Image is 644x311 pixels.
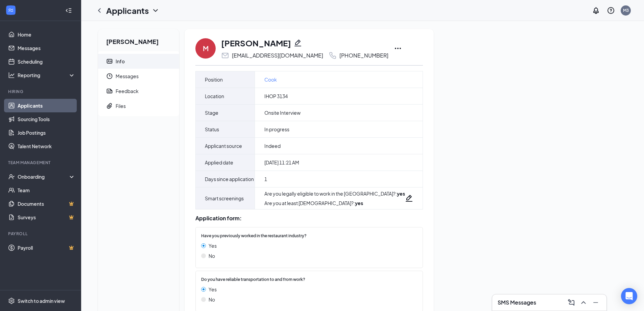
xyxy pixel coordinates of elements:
[8,72,15,79] svg: Analysis
[264,190,405,197] div: Are you legally eligible to work in the [GEOGRAPHIC_DATA]? :
[264,126,289,133] span: In progress
[205,194,244,202] span: Smart screenings
[106,58,113,65] svg: ContactCard
[8,160,74,165] div: Team Management
[8,231,74,237] div: Payroll
[205,125,219,133] span: Status
[205,92,224,100] span: Location
[355,200,363,206] strong: yes
[592,298,600,307] svg: Minimize
[18,173,70,180] div: Onboarding
[98,84,179,98] a: ReportFeedback
[294,39,302,47] svg: Pencil
[209,242,217,249] span: Yes
[209,286,217,293] span: Yes
[607,6,615,15] svg: QuestionInfo
[623,7,629,13] div: M3
[205,175,254,183] span: Days since application
[394,44,402,52] svg: Ellipses
[195,215,423,222] div: Application form:
[18,28,75,41] a: Home
[329,51,337,60] svg: Phone
[205,109,218,117] span: Stage
[98,54,179,69] a: ContactCardInfo
[264,93,288,99] span: IHOP 3134
[18,183,75,197] a: Team
[592,6,600,15] svg: Notifications
[116,88,139,94] div: Feedback
[209,252,215,260] span: No
[106,73,113,80] svg: Clock
[18,112,75,126] a: Sourcing Tools
[18,55,75,68] a: Scheduling
[339,52,388,59] div: [PHONE_NUMBER]
[116,103,126,109] div: Files
[264,109,301,116] span: Onsite Interview
[264,200,405,206] div: Are you at least [DEMOGRAPHIC_DATA]? :
[151,6,160,15] svg: ChevronDown
[205,158,233,166] span: Applied date
[221,37,291,49] h1: [PERSON_NAME]
[106,5,149,16] h1: Applicants
[95,6,103,15] svg: ChevronLeft
[264,76,277,83] a: Cook
[221,51,229,60] svg: Email
[8,89,74,94] div: Hiring
[18,99,75,112] a: Applicants
[8,297,15,304] svg: Settings
[579,298,588,307] svg: ChevronUp
[264,176,267,182] span: 1
[7,7,14,14] svg: WorkstreamLogo
[116,58,125,65] div: Info
[201,276,305,283] span: Do you have reliable transportation to and from work?
[590,297,601,308] button: Minimize
[205,75,223,84] span: Position
[106,88,113,94] svg: Report
[18,126,75,139] a: Job Postings
[232,52,323,59] div: [EMAIL_ADDRESS][DOMAIN_NAME]
[264,142,281,149] span: Indeed
[18,297,65,304] div: Switch to admin view
[567,298,575,307] svg: ComposeMessage
[98,29,179,51] h2: [PERSON_NAME]
[578,297,589,308] button: ChevronUp
[18,241,75,254] a: PayrollCrown
[566,297,577,308] button: ComposeMessage
[116,69,174,84] span: Messages
[397,191,405,197] strong: yes
[201,233,307,239] span: Have you previously worked in the restaurant industry?
[203,44,209,53] div: M
[106,103,113,109] svg: Paperclip
[621,288,637,304] div: Open Intercom Messenger
[405,194,413,202] svg: Pencil
[264,159,299,166] span: [DATE] 11:21 AM
[98,69,179,84] a: ClockMessages
[18,139,75,153] a: Talent Network
[18,197,75,210] a: DocumentsCrown
[205,142,242,150] span: Applicant source
[18,41,75,55] a: Messages
[8,173,15,180] svg: UserCheck
[498,299,536,306] h3: SMS Messages
[65,7,72,14] svg: Collapse
[18,72,76,79] div: Reporting
[18,210,75,224] a: SurveysCrown
[209,296,215,303] span: No
[98,98,179,113] a: PaperclipFiles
